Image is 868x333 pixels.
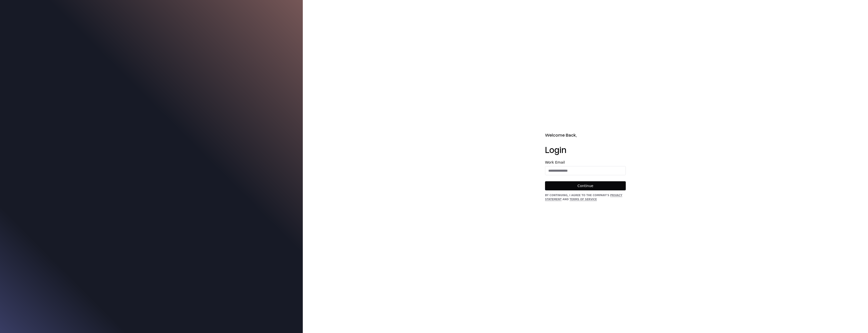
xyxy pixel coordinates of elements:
[545,181,626,190] button: Continue
[545,144,626,155] h1: Login
[545,193,626,201] div: By continuing, I agree to the Company's and
[569,198,597,201] a: Terms of Service
[545,132,626,138] h2: Welcome Back,
[545,161,626,164] label: Work Email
